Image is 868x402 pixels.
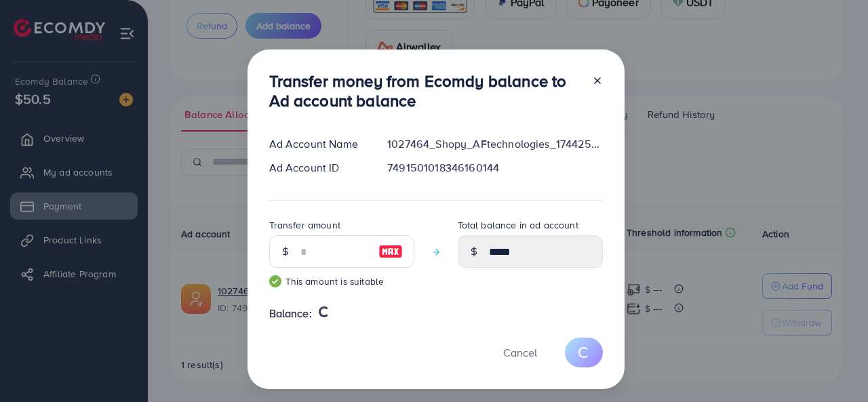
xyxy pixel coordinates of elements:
[269,306,312,321] span: Balance:
[810,341,858,392] iframe: Chat
[376,160,613,176] div: 7491501018346160144
[258,136,377,152] div: Ad Account Name
[269,275,281,287] img: guide
[376,136,613,152] div: 1027464_Shopy_AFtechnologies_1744251005579
[458,218,578,232] label: Total balance in ad account
[258,160,377,176] div: Ad Account ID
[503,345,537,360] span: Cancel
[269,218,340,232] label: Transfer amount
[269,71,581,110] h3: Transfer money from Ecomdy balance to Ad account balance
[378,243,403,260] img: image
[486,338,554,367] button: Cancel
[269,275,414,288] small: This amount is suitable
